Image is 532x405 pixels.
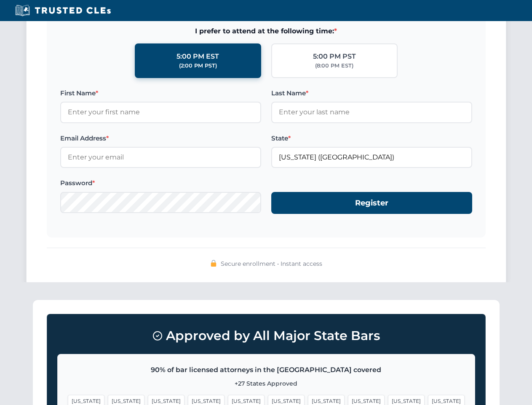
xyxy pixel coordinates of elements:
[13,4,113,17] img: Trusted CLEs
[271,147,472,168] input: California (CA)
[68,379,465,388] p: +27 States Approved
[60,26,472,37] span: I prefer to attend at the following time:
[60,178,261,188] label: Password
[210,260,217,267] img: 🔒
[68,364,465,375] p: 90% of bar licensed attorneys in the [GEOGRAPHIC_DATA] covered
[60,147,261,168] input: Enter your email
[60,102,261,123] input: Enter your first name
[271,192,472,214] button: Register
[271,102,472,123] input: Enter your last name
[60,88,261,98] label: First Name
[271,133,472,143] label: State
[176,51,219,62] div: 5:00 PM EST
[221,259,322,268] span: Secure enrollment • Instant access
[271,88,472,98] label: Last Name
[179,62,217,70] div: (2:00 PM PST)
[315,62,353,70] div: (8:00 PM EST)
[313,51,356,62] div: 5:00 PM PST
[57,324,475,347] h3: Approved by All Major State Bars
[60,133,261,143] label: Email Address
